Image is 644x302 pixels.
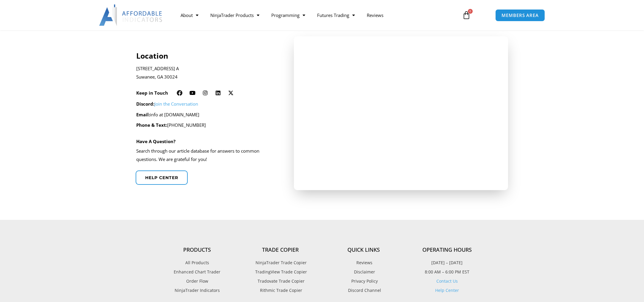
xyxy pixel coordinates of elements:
[185,259,209,267] span: All Products
[156,268,239,276] a: Enhanced Chart Trader
[303,51,499,176] iframe: Affordable Indicators, Inc.
[256,277,305,285] span: Tradovate Trade Copier
[204,8,265,22] a: NinjaTrader Products
[405,259,489,267] p: [DATE] – [DATE]
[136,122,167,128] strong: Phone & Text:
[435,287,459,293] a: Help Center
[322,268,405,276] a: Disclaimer
[405,268,489,276] p: 8:00 AM – 6:00 PM EST
[355,259,372,267] span: Reviews
[239,259,322,267] a: NinjaTrader Trade Copier
[174,268,220,276] span: Enhanced Chart Trader
[322,277,405,285] a: Privacy Policy
[156,287,239,294] a: NinjaTrader Indicators
[347,287,381,294] span: Discord Channel
[136,121,278,129] p: [PHONE_NUMBER]
[322,247,405,253] h4: Quick Links
[136,147,278,164] p: Search through our article database for answers to common questions. We are grateful for you!
[361,8,389,22] a: Reviews
[624,282,638,296] iframe: Intercom live chat
[495,9,545,21] a: MEMBERS AREA
[186,277,208,285] span: Order Flow
[265,8,311,22] a: Programming
[352,268,375,276] span: Disclaimer
[99,4,163,26] img: LogoAI | Affordable Indicators – NinjaTrader
[136,139,176,144] h4: Have A Question?
[156,247,239,253] h4: Products
[453,7,480,24] a: 0
[350,277,378,285] span: Privacy Policy
[239,277,322,285] a: Tradovate Trade Copier
[136,170,188,185] a: Help center
[322,287,405,294] a: Discord Channel
[156,259,239,267] a: All Products
[136,51,278,60] h4: Location
[239,287,322,294] a: Rithmic Trade Copier
[136,101,154,107] strong: Discord:
[145,176,178,180] span: Help center
[175,287,220,294] span: NinjaTrader Indicators
[436,278,458,284] a: Contact Us
[136,90,168,96] h6: Keep in Touch
[136,111,278,119] p: info at [DOMAIN_NAME]
[254,259,307,267] span: NinjaTrader Trade Copier
[175,8,204,22] a: About
[239,268,322,276] a: TradingView Trade Copier
[175,8,455,22] nav: Menu
[311,8,361,22] a: Futures Trading
[154,101,198,107] a: Join the Conversation
[258,287,302,294] span: Rithmic Trade Copier
[136,112,150,118] strong: Email:
[502,13,539,18] span: MEMBERS AREA
[136,65,278,81] p: [STREET_ADDRESS] A Suwanee, GA 30024
[405,247,489,253] h4: Operating Hours
[156,277,239,285] a: Order Flow
[322,259,405,267] a: Reviews
[239,247,322,253] h4: Trade Copier
[468,9,473,14] span: 0
[254,268,307,276] span: TradingView Trade Copier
